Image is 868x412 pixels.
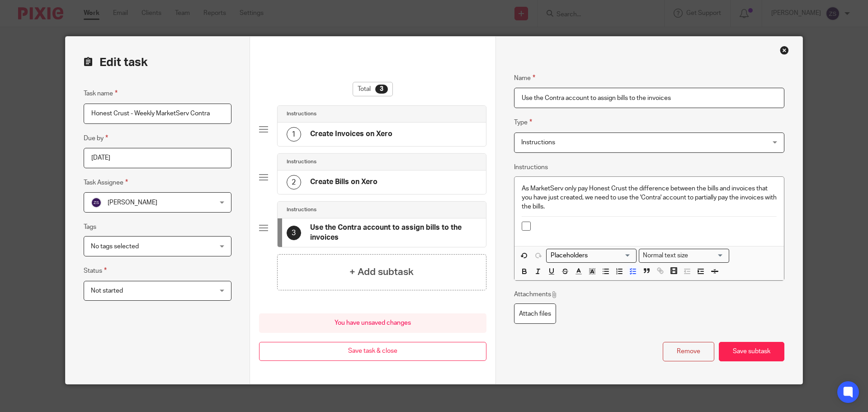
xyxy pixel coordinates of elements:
[84,148,231,168] input: Pick a date
[641,251,690,260] span: Normal text size
[514,303,556,324] label: Attach files
[349,265,414,279] h4: + Add subtask
[521,139,555,146] span: Instructions
[287,175,301,189] div: 2
[108,199,157,206] span: [PERSON_NAME]
[91,288,123,294] span: Not started
[287,158,316,166] h4: Instructions
[639,249,729,263] div: Text styles
[514,73,535,83] label: Name
[522,184,777,212] p: As MarketServ only pay Honest Crust the difference between the bills and invoices that you have j...
[546,249,637,263] div: Placeholders
[91,197,102,208] img: svg%3E
[84,177,128,188] label: Task Assignee
[84,223,96,232] label: Tags
[546,249,637,263] div: Search for option
[514,290,558,299] p: Attachments
[287,127,301,142] div: 1
[353,82,393,96] div: Total
[84,265,107,276] label: Status
[310,129,392,139] h4: Create Invoices on Xero
[719,342,784,361] button: Save subtask
[84,88,118,99] label: Task name
[514,163,548,172] label: Instructions
[310,177,377,187] h4: Create Bills on Xero
[91,243,139,250] span: No tags selected
[287,226,301,240] div: 3
[287,206,316,213] h4: Instructions
[691,251,724,260] input: Search for option
[259,342,486,361] button: Save task & close
[639,249,729,263] div: Search for option
[84,55,231,70] h2: Edit task
[375,85,388,94] div: 3
[514,117,532,128] label: Type
[310,223,477,242] h4: Use the Contra account to assign bills to the invoices
[780,46,789,55] div: Close this dialog window
[259,313,486,333] div: You have unsaved changes
[84,133,108,143] label: Due by
[663,342,714,361] button: Remove
[547,251,631,260] input: Search for option
[287,110,316,118] h4: Instructions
